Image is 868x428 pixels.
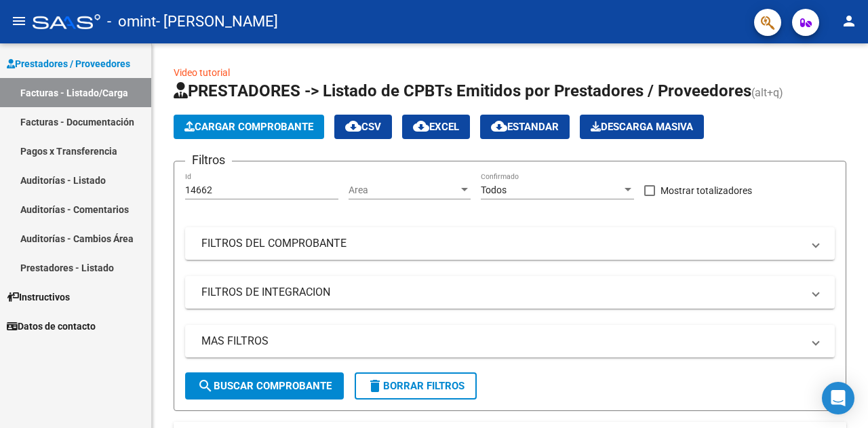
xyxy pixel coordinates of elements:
button: Borrar Filtros [355,372,477,400]
mat-panel-title: FILTROS DE INTEGRACION [201,285,802,300]
span: Instructivos [7,290,70,305]
app-download-masive: Descarga masiva de comprobantes (adjuntos) [580,115,704,139]
span: Datos de contacto [7,319,96,334]
span: PRESTADORES -> Listado de CPBTs Emitidos por Prestadores / Proveedores [174,81,751,100]
span: Mostrar totalizadores [660,182,752,199]
div: Open Intercom Messenger [822,382,854,414]
mat-icon: cloud_download [491,118,507,134]
mat-expansion-panel-header: FILTROS DE INTEGRACION [185,276,835,309]
mat-icon: menu [11,13,27,29]
span: Todos [481,184,507,195]
span: - omint [107,7,156,37]
button: Descarga Masiva [580,115,704,139]
span: Estandar [491,121,559,133]
span: Borrar Filtros [367,380,465,392]
span: Cargar Comprobante [184,121,313,133]
span: Prestadores / Proveedores [7,56,130,71]
mat-icon: cloud_download [345,118,361,134]
h3: Filtros [185,151,232,170]
span: Descarga Masiva [591,121,693,133]
span: CSV [345,121,381,133]
span: EXCEL [413,121,459,133]
mat-icon: search [197,378,214,394]
mat-expansion-panel-header: FILTROS DEL COMPROBANTE [185,227,835,260]
mat-icon: delete [367,378,383,394]
mat-icon: person [841,13,857,29]
button: EXCEL [402,115,470,139]
mat-icon: cloud_download [413,118,429,134]
mat-panel-title: MAS FILTROS [201,334,802,349]
button: Estandar [480,115,570,139]
button: CSV [334,115,392,139]
mat-expansion-panel-header: MAS FILTROS [185,325,835,357]
button: Buscar Comprobante [185,372,344,400]
mat-panel-title: FILTROS DEL COMPROBANTE [201,236,802,251]
button: Cargar Comprobante [174,115,324,139]
span: (alt+q) [751,86,783,99]
span: Area [349,184,458,196]
a: Video tutorial [174,67,230,78]
span: Buscar Comprobante [197,380,332,392]
span: - [PERSON_NAME] [156,7,278,37]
